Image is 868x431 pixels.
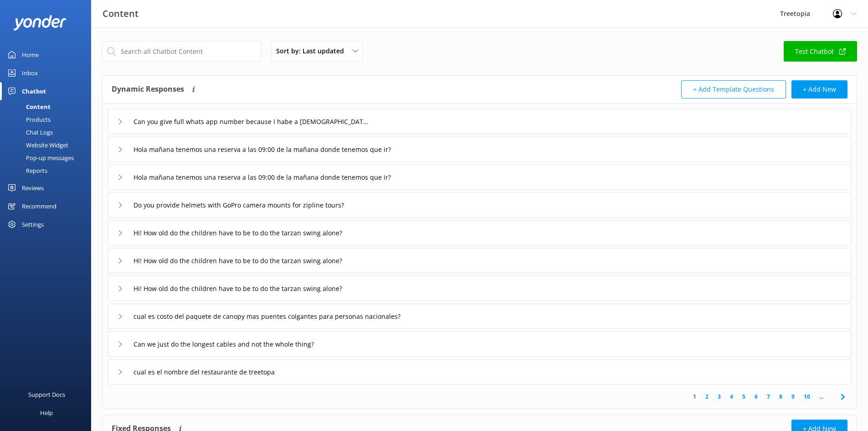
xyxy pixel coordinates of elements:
[28,385,65,404] div: Support Docs
[5,151,91,164] a: Pop-up messages
[784,41,857,62] a: Test Chatbot
[713,392,725,401] a: 3
[276,46,349,56] span: Sort by: Last updated
[688,392,701,401] a: 1
[103,6,139,21] h3: Content
[5,126,91,139] a: Chat Logs
[22,46,39,64] div: Home
[40,404,53,422] div: Help
[5,139,68,151] div: Website Widget
[725,392,738,401] a: 4
[5,164,91,177] a: Reports
[5,164,47,177] div: Reports
[701,392,713,401] a: 2
[5,100,91,113] a: Content
[22,179,44,197] div: Reviews
[22,215,44,234] div: Settings
[750,392,762,401] a: 6
[681,80,786,99] button: + Add Template Questions
[22,82,46,100] div: Chatbot
[762,392,775,401] a: 7
[738,392,750,401] a: 5
[5,151,74,164] div: Pop-up messages
[14,15,66,30] img: yonder-white-logo.png
[5,113,51,126] div: Products
[112,80,184,99] h4: Dynamic Responses
[5,113,91,126] a: Products
[5,100,51,113] div: Content
[787,392,799,401] a: 9
[102,41,262,62] input: Search all Chatbot Content
[5,126,53,139] div: Chat Logs
[775,392,787,401] a: 8
[22,197,56,215] div: Recommend
[22,64,38,82] div: Inbox
[5,139,91,151] a: Website Widget
[799,392,815,401] a: 10
[791,80,847,99] button: + Add New
[815,392,828,401] span: ...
